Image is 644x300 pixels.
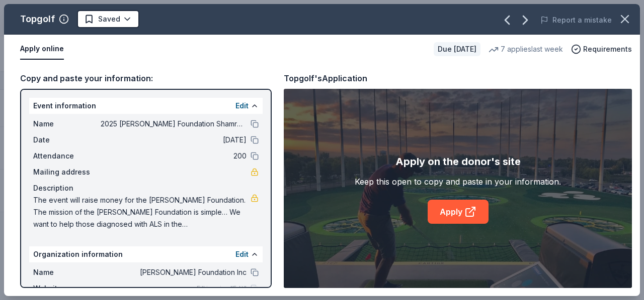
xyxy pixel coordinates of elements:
[583,43,632,55] span: Requirements
[33,266,101,278] span: Name
[395,154,521,170] div: Apply on the donor's site
[284,72,367,85] div: Topgolf's Application
[20,39,64,60] button: Apply online
[33,182,259,194] div: Description
[489,43,563,55] div: 7 applies last week
[197,284,247,292] span: Fill in using "Edit"
[33,150,101,162] span: Attendance
[20,72,272,85] div: Copy and paste your information:
[29,98,263,114] div: Event information
[33,282,101,294] span: Website
[33,166,101,178] span: Mailing address
[571,43,632,55] button: Requirements
[101,134,247,146] span: [DATE]
[235,248,249,260] button: Edit
[98,13,120,25] span: Saved
[434,42,480,56] div: Due [DATE]
[355,176,561,188] div: Keep this open to copy and paste in your information.
[29,246,263,262] div: Organization information
[20,11,55,27] div: Topgolf
[101,266,247,278] span: [PERSON_NAME] Foundation Inc
[33,118,101,130] span: Name
[33,194,251,230] span: The event will raise money for the [PERSON_NAME] Foundation. The mission of the [PERSON_NAME] Fou...
[101,150,247,162] span: 200
[77,10,139,28] button: Saved
[101,118,247,130] span: 2025 [PERSON_NAME] Foundation Shamrock Social
[540,14,612,26] button: Report a mistake
[428,200,489,224] a: Apply
[33,134,101,146] span: Date
[235,100,249,112] button: Edit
